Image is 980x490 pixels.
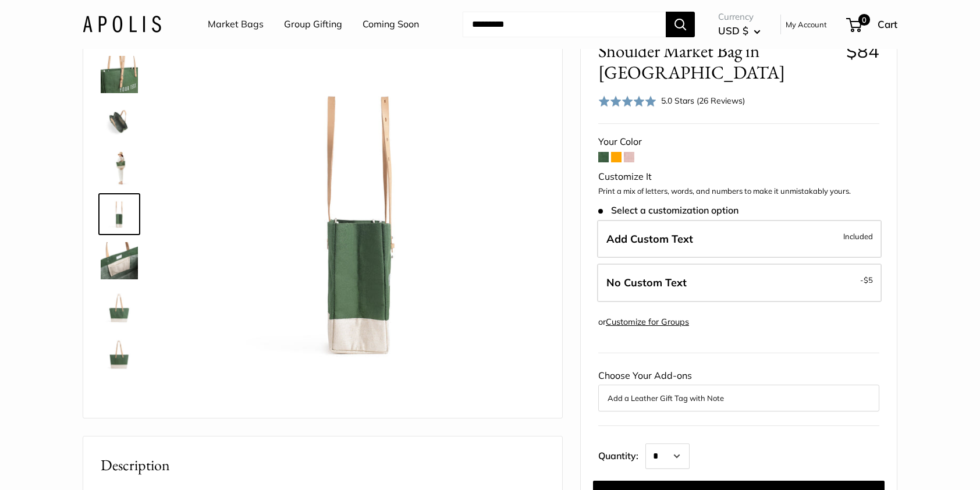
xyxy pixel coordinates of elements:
a: Coming Soon [363,16,419,33]
div: Choose Your Add-ons [598,367,879,411]
div: 5.0 Stars (26 Reviews) [661,94,745,107]
label: Add Custom Text [597,220,882,258]
span: $5 [864,275,873,285]
label: Leave Blank [597,264,882,302]
span: - [860,273,873,287]
span: Cart [878,18,897,30]
span: Included [843,229,873,243]
a: Customize for Groups [606,317,689,327]
a: My Account [786,17,827,31]
span: Currency [718,9,761,25]
img: Shoulder Market Bag in Field Green [101,289,138,326]
a: Group Gifting [284,16,342,33]
img: Shoulder Market Bag in Field Green [101,102,138,140]
img: Shoulder Market Bag in Field Green [101,196,138,233]
div: 5.0 Stars (26 Reviews) [598,93,745,109]
img: Shoulder Market Bag in Field Green [101,242,138,279]
img: Shoulder Market Bag in Field Green [101,149,138,186]
a: Shoulder Market Bag in Field Green [98,333,140,375]
label: Quantity: [598,440,645,469]
span: $84 [846,40,879,62]
a: Market Bags [208,16,264,33]
img: Shoulder Market Bag in Field Green [101,335,138,372]
button: Search [666,12,695,37]
span: Select a customization option [598,205,738,216]
a: Shoulder Market Bag in Field Green [98,193,140,235]
span: USD $ [718,24,748,37]
a: Shoulder Market Bag in Field Green [98,286,140,328]
span: No Custom Text [606,276,687,289]
a: Shoulder Market Bag in Field Green [98,147,140,189]
a: Shoulder Market Bag in Field Green [98,54,140,95]
button: Add a Leather Gift Tag with Note [608,391,870,405]
div: or [598,314,689,330]
img: Shoulder Market Bag in Field Green [101,56,138,93]
input: Search... [463,12,666,37]
p: Print a mix of letters, words, and numbers to make it unmistakably yours. [598,186,879,197]
div: Your Color [598,133,879,151]
h2: Description [101,454,545,477]
img: Apolis [83,16,161,33]
a: Shoulder Market Bag in Field Green [98,240,140,282]
span: 0 [858,14,870,26]
span: Shoulder Market Bag in [GEOGRAPHIC_DATA] [598,40,837,83]
a: 0 Cart [847,15,897,34]
div: Customize It [598,168,879,186]
img: Shoulder Market Bag in Field Green [176,37,545,406]
a: Shoulder Market Bag in Field Green [98,100,140,142]
span: Add Custom Text [606,232,693,246]
button: USD $ [718,22,761,40]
